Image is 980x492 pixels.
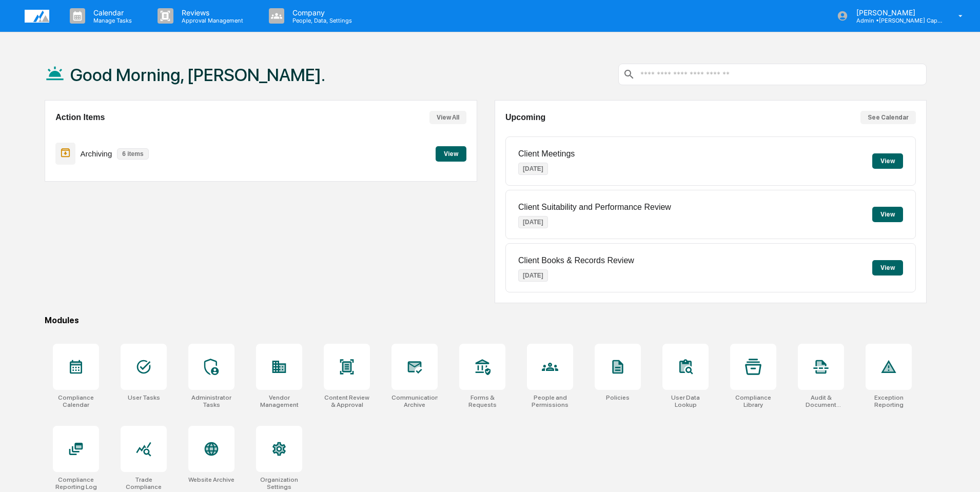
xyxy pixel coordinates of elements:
[730,394,776,408] div: Compliance Library
[606,394,630,401] div: Policies
[188,394,234,408] div: Administrator Tasks
[505,113,545,122] h2: Upcoming
[872,207,903,222] button: View
[518,149,575,159] p: Client Meetings
[53,394,99,408] div: Compliance Calendar
[284,8,357,17] p: Company
[81,149,112,158] p: Archiving
[436,148,466,158] a: View
[128,394,160,401] div: User Tasks
[53,476,99,490] div: Compliance Reporting Log
[518,203,671,212] p: Client Suitability and Performance Review
[256,394,302,408] div: Vendor Management
[45,316,927,325] div: Modules
[284,17,357,24] p: People, Data, Settings
[459,394,505,408] div: Forms & Requests
[872,260,903,275] button: View
[117,148,148,160] p: 6 items
[947,458,975,486] iframe: Open customer support
[25,10,49,23] img: logo
[70,65,325,85] h1: Good Morning, [PERSON_NAME].
[256,476,302,490] div: Organization Settings
[866,394,912,408] div: Exception Reporting
[798,394,844,408] div: Audit & Document Logs
[173,17,248,24] p: Approval Management
[872,153,903,169] button: View
[85,8,137,17] p: Calendar
[436,146,466,162] button: View
[429,111,466,124] button: View All
[662,394,709,408] div: User Data Lookup
[518,269,548,282] p: [DATE]
[518,216,548,228] p: [DATE]
[85,17,137,24] p: Manage Tasks
[518,256,634,265] p: Client Books & Records Review
[324,394,370,408] div: Content Review & Approval
[860,111,916,124] button: See Calendar
[848,8,944,17] p: [PERSON_NAME]
[121,476,167,490] div: Trade Compliance
[848,17,944,24] p: Admin • [PERSON_NAME] Capital Management
[188,476,234,483] div: Website Archive
[173,8,248,17] p: Reviews
[391,394,438,408] div: Communications Archive
[518,163,548,175] p: [DATE]
[527,394,573,408] div: People and Permissions
[55,113,105,122] h2: Action Items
